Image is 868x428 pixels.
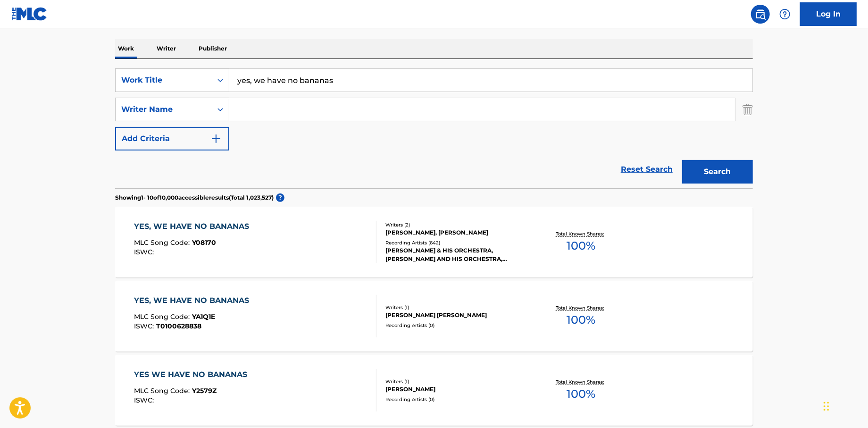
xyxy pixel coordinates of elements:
[134,248,157,256] span: ISWC :
[616,159,677,180] a: Reset Search
[134,295,254,306] div: YES, WE HAVE NO BANANAS
[556,230,606,237] p: Total Known Shares:
[134,221,254,232] div: YES, WE HAVE NO BANANAS
[755,8,766,20] img: search
[134,322,157,330] span: ISWC :
[385,304,528,311] div: Writers ( 1 )
[121,104,206,115] div: Writer Name
[385,378,528,385] div: Writers ( 1 )
[682,160,753,184] button: Search
[556,304,606,311] p: Total Known Shares:
[210,133,222,144] img: 9d2ae6d4665cec9f34b9.svg
[115,68,753,188] form: Search Form
[556,378,606,386] p: Total Known Shares:
[154,39,179,59] p: Writer
[821,383,868,428] iframe: Chat Widget
[192,312,216,321] span: YA1Q1E
[115,193,274,202] p: Showing 1 - 10 of 10,000 accessible results (Total 1,023,527 )
[567,311,595,328] span: 100 %
[115,39,137,59] p: Work
[157,322,202,330] span: T0100628838
[134,386,192,395] span: MLC Song Code :
[115,355,753,426] a: YES WE HAVE NO BANANASMLC Song Code:Y2579ZISWC:Writers (1)[PERSON_NAME]Recording Artists (0)Total...
[385,228,528,237] div: [PERSON_NAME], [PERSON_NAME]
[115,281,753,352] a: YES, WE HAVE NO BANANASMLC Song Code:YA1Q1EISWC:T0100628838Writers (1)[PERSON_NAME] [PERSON_NAME]...
[824,392,829,420] div: Drag
[385,239,528,246] div: Recording Artists ( 642 )
[134,396,157,404] span: ISWC :
[115,207,753,277] a: YES, WE HAVE NO BANANASMLC Song Code:Y08170ISWC:Writers (2)[PERSON_NAME], [PERSON_NAME]Recording ...
[751,5,770,24] a: Public Search
[385,246,528,263] div: [PERSON_NAME] & HIS ORCHESTRA, [PERSON_NAME] AND HIS ORCHESTRA, [PERSON_NAME], [PERSON_NAME] AND ...
[385,385,528,394] div: [PERSON_NAME]
[385,396,528,403] div: Recording Artists ( 0 )
[134,369,252,380] div: YES WE HAVE NO BANANAS
[115,127,229,151] button: Add Criteria
[134,238,192,247] span: MLC Song Code :
[800,2,857,26] a: Log In
[779,8,791,20] img: help
[567,386,595,403] span: 100 %
[121,75,206,86] div: Work Title
[192,238,217,247] span: Y08170
[192,386,217,395] span: Y2579Z
[385,322,528,329] div: Recording Artists ( 0 )
[385,311,528,319] div: [PERSON_NAME] [PERSON_NAME]
[743,98,753,121] img: Delete Criterion
[276,193,284,202] span: ?
[385,221,528,228] div: Writers ( 2 )
[776,5,794,24] div: Help
[134,312,192,321] span: MLC Song Code :
[196,39,230,59] p: Publisher
[567,237,595,254] span: 100 %
[11,7,48,21] img: MLC Logo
